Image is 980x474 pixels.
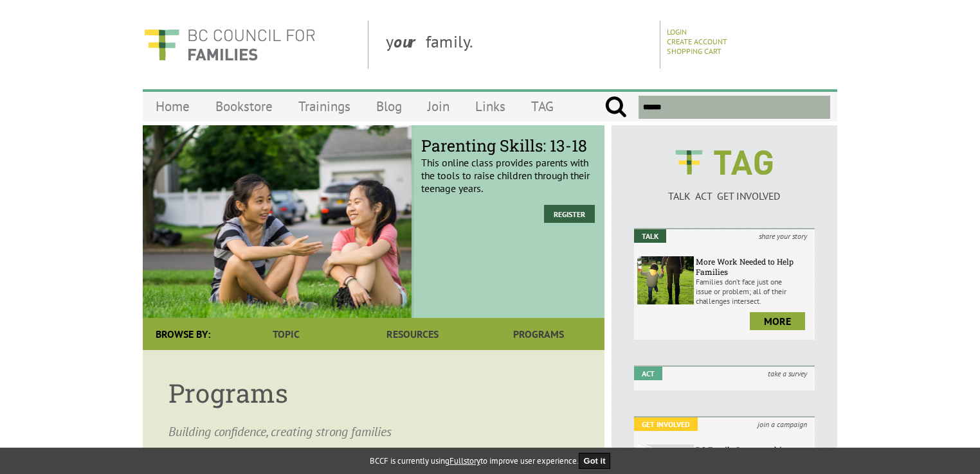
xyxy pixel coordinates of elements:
[634,177,815,202] a: TALK ACT GET INVOLVED
[579,453,611,469] button: Got it
[667,46,721,56] a: Shopping Cart
[462,91,518,121] a: Links
[750,312,805,330] a: more
[544,205,595,223] a: Register
[168,376,579,410] h1: Programs
[476,318,602,350] a: Programs
[634,417,698,431] em: Get Involved
[286,91,363,121] a: Trainings
[634,367,662,380] em: Act
[666,138,782,187] img: BCCF's TAG Logo
[415,91,462,121] a: Join
[634,229,666,243] em: Talk
[143,21,316,69] img: BC Council for FAMILIES
[363,91,415,121] a: Blog
[696,444,812,465] h6: BC Family Demographic Infographics
[751,229,815,243] i: share your story
[349,318,475,350] a: Resources
[634,189,815,202] p: TALK ACT GET INVOLVED
[667,37,727,46] a: Create Account
[667,27,687,37] a: Login
[223,318,349,350] a: Topic
[449,455,480,466] a: Fullstory
[143,318,223,350] div: Browse By:
[143,91,203,121] a: Home
[376,21,660,69] div: y family.
[168,423,579,441] p: Building confidence, creating strong families
[750,417,815,431] i: join a campaign
[518,91,567,121] a: TAG
[696,256,812,277] h6: More Work Needed to Help Families
[760,367,815,380] i: take a survey
[421,135,595,156] span: Parenting Skills: 13-18
[696,277,812,306] p: Families don’t face just one issue or problem; all of their challenges intersect.
[203,91,286,121] a: Bookstore
[421,145,595,195] p: This online class provides parents with the tools to raise children through their teenage years.
[604,96,627,119] input: Submit
[394,31,426,52] strong: our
